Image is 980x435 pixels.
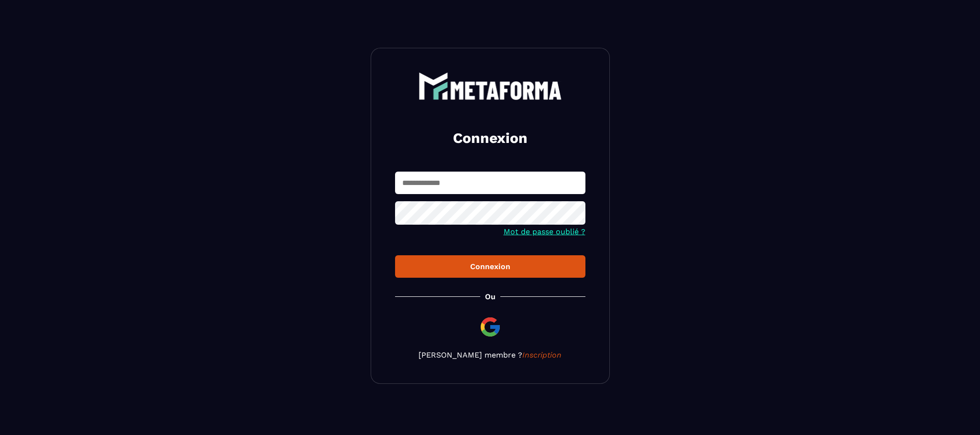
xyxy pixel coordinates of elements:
h2: Connexion [407,129,574,148]
button: Connexion [395,255,585,278]
img: google [479,315,502,338]
a: Mot de passe oublié ? [504,227,585,236]
a: logo [395,72,585,100]
div: Connexion [403,262,578,271]
p: Ou [485,292,496,301]
p: [PERSON_NAME] membre ? [395,350,585,359]
a: Inscription [522,350,562,359]
img: logo [418,72,562,100]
